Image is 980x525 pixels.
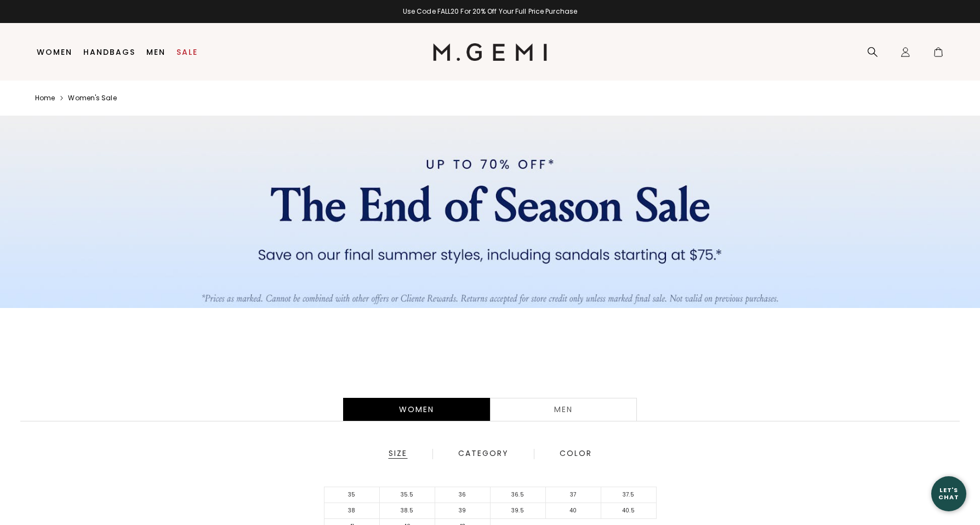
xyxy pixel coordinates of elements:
div: Women [343,398,490,421]
a: Men [490,398,637,421]
li: 36.5 [491,487,546,503]
div: Let's Chat [931,487,966,500]
li: 38.5 [380,503,435,519]
li: 39 [435,503,491,519]
li: 37.5 [601,487,657,503]
li: 40.5 [601,503,657,519]
li: 36 [435,487,491,503]
a: Home [35,94,55,102]
div: Category [458,449,509,459]
li: 35.5 [380,487,435,503]
li: 40 [546,503,601,519]
div: Size [388,449,408,459]
a: Sale [176,48,198,56]
li: 38 [324,503,380,519]
li: 35 [324,487,380,503]
img: M.Gemi [433,43,548,61]
a: Handbags [83,48,135,56]
a: Women's sale [68,94,116,102]
a: Women [37,48,72,56]
li: 39.5 [491,503,546,519]
div: Color [559,449,592,459]
a: Men [146,48,166,56]
li: 37 [546,487,601,503]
